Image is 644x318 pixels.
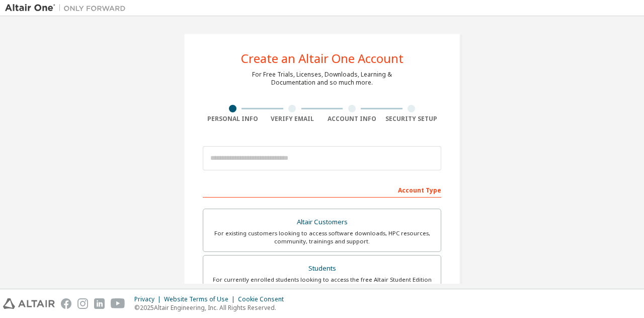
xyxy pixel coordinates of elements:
[263,115,323,123] div: Verify Email
[77,298,88,309] img: instagram.svg
[134,303,290,312] p: © 2025 Altair Engineering, Inc. All Rights Reserved.
[203,181,441,198] div: Account Type
[252,71,392,87] div: For Free Trials, Licenses, Downloads, Learning & Documentation and so much more.
[382,115,442,123] div: Security Setup
[134,295,164,303] div: Privacy
[209,229,435,245] div: For existing customers looking to access software downloads, HPC resources, community, trainings ...
[322,115,382,123] div: Account Info
[209,262,435,276] div: Students
[238,295,290,303] div: Cookie Consent
[164,295,238,303] div: Website Terms of Use
[5,3,131,13] img: Altair One
[209,215,435,229] div: Altair Customers
[61,298,71,309] img: facebook.svg
[209,276,435,292] div: For currently enrolled students looking to access the free Altair Student Edition bundle and all ...
[3,298,55,309] img: altair_logo.svg
[241,52,404,65] div: Create an Altair One Account
[111,298,125,309] img: youtube.svg
[94,298,105,309] img: linkedin.svg
[203,115,263,123] div: Personal Info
